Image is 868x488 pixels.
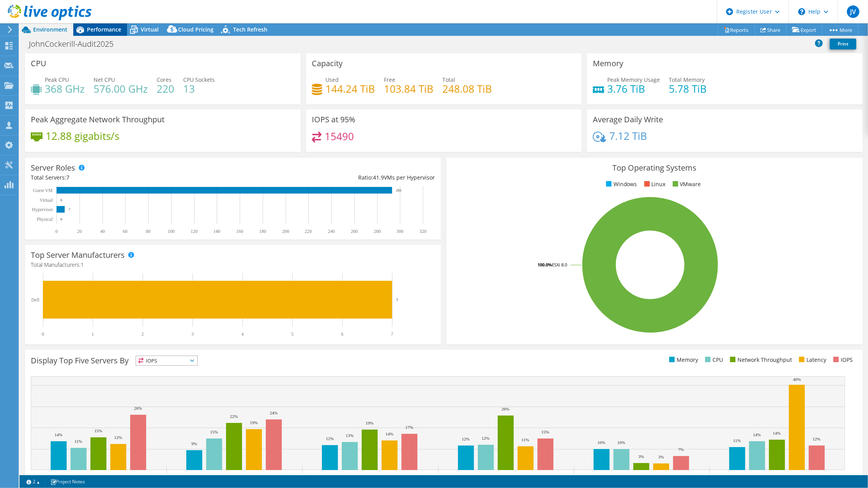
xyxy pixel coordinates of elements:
text: 260 [351,229,358,234]
text: 7 [396,298,398,302]
h3: CPU [31,59,46,68]
text: 12% [482,436,490,440]
span: Tech Refresh [233,26,267,33]
tspan: 100.0% [537,262,552,268]
text: 11% [74,439,82,444]
text: 14% [55,432,62,437]
text: Guest VM [33,188,53,193]
text: 300 [396,229,403,234]
a: Reports [718,24,755,36]
a: Print [830,39,856,49]
h4: 12.88 gigabits/s [46,132,119,140]
text: 3% [658,455,664,459]
text: 12% [114,435,122,440]
h3: Server Roles [31,164,75,172]
text: 14% [773,431,781,435]
h4: 576.00 GHz [94,85,148,93]
h4: 7.12 TiB [609,132,647,140]
text: 11% [522,437,529,442]
h3: IOPS at 95% [312,115,355,124]
text: 15% [541,430,549,434]
text: bes0838.cmigrp.root [350,475,389,480]
text: 12% [462,437,470,441]
text: 10% [617,440,625,445]
text: 15% [94,428,102,433]
text: 12% [813,437,820,441]
span: Environment [33,26,67,33]
li: Latency [797,356,826,364]
text: 80 [146,229,150,234]
span: Net CPU [94,76,115,83]
tspan: ESXi 8.0 [552,262,567,268]
text: 26% [502,407,509,411]
h3: Top Server Manufacturers [31,251,125,259]
text: 320 [419,229,426,234]
li: Linux [642,180,666,189]
text: 0 [60,198,62,202]
text: 120 [191,229,198,234]
text: bes0839.cmigrp.root [79,475,118,480]
h3: Capacity [312,59,343,68]
text: 14% [753,432,761,437]
text: 0 [55,229,58,234]
li: CPU [703,356,723,364]
text: Physical [37,217,53,222]
h4: 103.84 TiB [384,85,433,93]
h4: 15490 [325,132,354,141]
h4: 368 GHz [45,85,85,93]
li: Memory [667,356,698,364]
div: Total Servers: [31,173,233,182]
span: 41.9 [373,174,384,181]
text: 7% [678,447,684,452]
text: 22% [230,414,238,419]
text: 11% [733,438,741,443]
h3: Average Daily Write [593,115,663,124]
text: 9% [191,441,197,446]
text: Dell [31,297,39,303]
span: Total [442,76,455,83]
text: 220 [305,229,312,234]
text: 3% [638,454,644,459]
h4: Total Manufacturers: [31,261,435,269]
text: 0 [42,331,44,337]
span: Free [384,76,395,83]
li: Network Throughput [728,356,792,364]
text: 60 [123,229,127,234]
text: 15% [210,430,218,434]
text: 100 [168,229,175,234]
span: 1 [81,261,84,268]
span: Cloud Pricing [178,26,214,33]
text: Hypervisor [32,207,53,212]
span: Virtual [141,26,159,33]
span: CPU Sockets [183,76,215,83]
span: Used [325,76,339,83]
li: IOPS [831,356,853,364]
text: 13% [346,433,354,438]
h4: 220 [157,85,174,93]
text: 19% [366,421,373,425]
text: 17% [405,425,413,430]
span: Peak CPU [45,76,69,83]
h1: JohnCockerill-Audit2025 [25,40,126,48]
text: 26% [134,406,142,410]
text: 10% [598,440,605,445]
span: Peak Memory Usage [607,76,660,83]
span: 7 [66,174,69,181]
text: 14% [385,432,393,436]
text: 240 [328,229,335,234]
a: 2 [21,477,45,486]
span: Performance [87,26,121,33]
text: 2 [141,331,144,337]
text: 4 [241,331,244,337]
text: 200 [282,229,289,234]
text: 40 [100,229,105,234]
li: Windows [604,180,637,189]
text: 7 [391,331,393,337]
text: 0 [60,217,62,221]
text: 180 [259,229,266,234]
text: 6 [341,331,343,337]
h3: Peak Aggregate Network Throughput [31,115,164,124]
text: 7 [69,208,71,211]
svg: \n [798,8,805,15]
text: 140 [213,229,220,234]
